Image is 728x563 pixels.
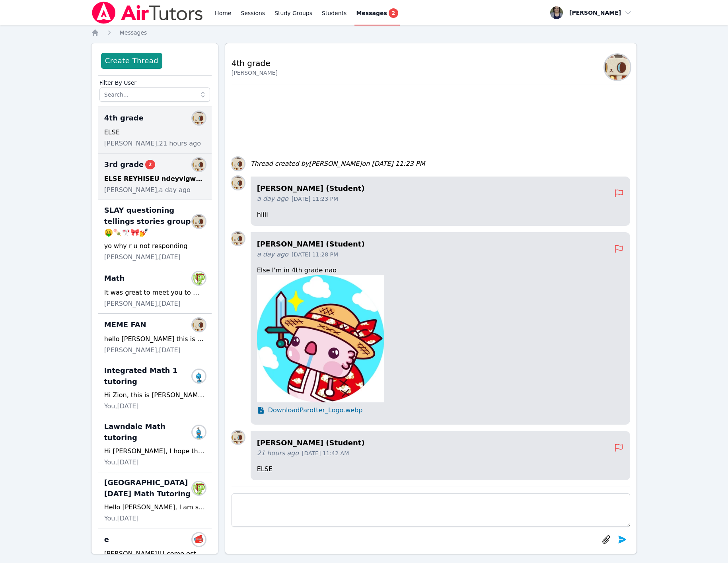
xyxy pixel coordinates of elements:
div: SLAY questioning tellings stories group🤑🍡🎌🎀💅Valerie Sandoval Guerreroyo why r u not responding[PE... [98,200,212,267]
div: [PERSON_NAME]!!! como estas?? [104,549,205,559]
img: Valerie Sandoval Guerrero [193,318,205,331]
a: Messages [120,29,147,37]
img: Valerie Sandoval Guerrero [605,54,630,80]
span: [DATE] 11:42 AM [302,449,349,457]
span: You, [DATE] [104,514,139,523]
span: [PERSON_NAME], [DATE] [104,346,181,355]
a: DownloadParotter_Logo.webp [257,406,624,415]
label: Filter By User [99,76,210,87]
img: Parotter_Logo.webp [257,275,384,402]
button: Create Thread [101,53,162,69]
span: a day ago [257,250,288,259]
span: [PERSON_NAME], a day ago [104,185,191,195]
span: [PERSON_NAME], 21 hours ago [104,139,201,148]
div: ELSE [104,128,205,137]
img: Mike Suarez [193,272,205,285]
span: 3rd grade [104,159,155,170]
div: Thread created by [PERSON_NAME] on [DATE] 11:23 PM [251,159,425,169]
span: 2 [389,8,398,18]
h4: [PERSON_NAME] (Student) [257,183,615,194]
img: Valerie Sandoval Guerrero [193,158,205,171]
span: Integrated Math 1 tutoring [104,365,196,387]
img: Mike Suarez [193,482,205,495]
div: Integrated Math 1 tutoringZion BordersHi Zion, this is [PERSON_NAME], will you be able to make to... [98,360,212,416]
img: Juliette Ramirez [193,426,205,439]
img: Jassin Matamoros-Varela [193,533,205,546]
div: 3rd grade2Valerie Sandoval GuerreroELSE REYHISEU ndeyvigwuf;aovhsbjguyfdbjwugvebajsaDKjirfuhgrhuh... [98,153,212,200]
span: [DATE] 11:23 PM [292,195,338,203]
div: [PERSON_NAME] [232,69,278,77]
span: a day ago [257,194,288,204]
div: Hello [PERSON_NAME], I am sending this message as a reminder that we have a session scheduled for... [104,503,205,512]
nav: Breadcrumb [91,29,637,37]
span: 4th grade [104,113,144,124]
p: Else I'm in 4th grade nao [257,266,624,275]
input: Search... [99,87,210,102]
p: ELSE [257,464,624,474]
span: Messages [356,9,387,17]
div: 4th gradeValerie Sandoval GuerreroELSE[PERSON_NAME],21 hours ago [98,107,212,153]
span: [PERSON_NAME], [DATE] [104,252,181,262]
img: Zion Borders [193,370,205,382]
span: 2 [145,160,155,169]
div: Hi [PERSON_NAME], I hope this message finds you well, In case you are having trouble logging into... [104,447,205,456]
span: 21 hours ago [257,448,299,458]
div: MathMike SuarezIt was great to meet you to miss thank you so much for everything![PERSON_NAME],[D... [98,267,212,314]
div: Hi Zion, this is [PERSON_NAME], will you be able to make to tutoring [DATE]? [104,390,205,400]
div: yo why r u not responding [104,241,205,251]
span: Math [104,273,125,284]
span: [PERSON_NAME], [DATE] [104,299,181,309]
div: Lawndale Math tutoringJuliette RamirezHi [PERSON_NAME], I hope this message finds you well, In ca... [98,416,212,472]
span: Lawndale Math tutoring [104,421,196,443]
div: [GEOGRAPHIC_DATA] [DATE] Math TutoringMike SuarezHello [PERSON_NAME], I am sending this message a... [98,472,212,528]
img: Valerie Sandoval Guerrero [193,112,205,124]
h4: [PERSON_NAME] (Student) [257,437,615,448]
img: Valerie Sandoval Guerrero [193,215,205,228]
span: e [104,534,109,545]
span: You, [DATE] [104,458,139,467]
span: Download Parotter_Logo.webp [268,406,363,415]
img: Valerie Sandoval Guerrero [232,177,244,189]
span: Messages [120,29,147,36]
img: Valerie Sandoval Guerrero [232,232,244,245]
span: [DATE] 11:28 PM [292,250,338,258]
span: SLAY questioning tellings stories group🤑🍡🎌🎀💅 [104,205,196,238]
span: [GEOGRAPHIC_DATA] [DATE] Math Tutoring [104,477,196,499]
div: ELSE REYHISEU ndeyvigwuf;aovhsbjguyfdbjwugvebajsaDKjirfuhgrhuhghuwuu-ok [DEMOGRAPHIC_DATA] [104,174,205,184]
img: Air Tutors [91,2,204,24]
p: hiiii [257,210,624,219]
img: Valerie Sandoval Guerrero [232,431,244,444]
span: You, [DATE] [104,402,139,411]
span: MEME FAN [104,319,146,330]
div: It was great to meet you to miss thank you so much for everything! [104,288,205,297]
img: Valerie Sandoval Guerrero [232,157,244,170]
h2: 4th grade [232,58,278,69]
h4: [PERSON_NAME] (Student) [257,239,615,250]
div: hello [PERSON_NAME] this is my group chat and what is my fav things I watch? MEMES! [104,334,205,344]
div: MEME FANValerie Sandoval Guerrerohello [PERSON_NAME] this is my group chat and what is my fav thi... [98,314,212,360]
